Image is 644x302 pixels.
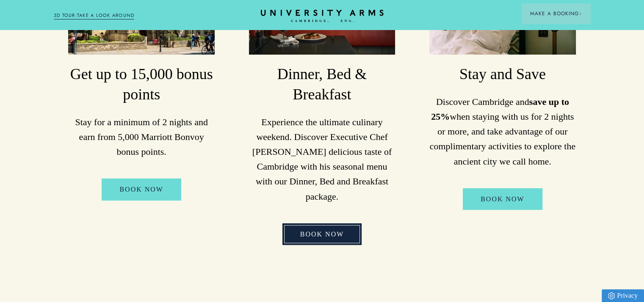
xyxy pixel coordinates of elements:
[249,115,395,204] p: Experience the ultimate culinary weekend. Discover Executive Chef [PERSON_NAME] delicious taste o...
[463,188,542,210] a: Book Now
[522,3,590,24] button: Make a BookingArrow icon
[249,64,395,105] h3: Dinner, Bed & Breakfast
[429,64,576,85] h3: Stay and Save
[102,178,181,200] a: Book Now
[54,12,135,19] a: 3D TOUR:TAKE A LOOK AROUND
[282,223,362,245] a: Book Now
[68,64,215,105] h3: Get up to 15,000 bonus points
[261,10,384,23] a: Home
[68,115,215,159] p: Stay for a minimum of 2 nights and earn from 5,000 Marriott Bonvoy bonus points.
[530,10,582,17] span: Make a Booking
[429,94,576,169] p: Discover Cambridge and when staying with us for 2 nights or more, and take advantage of our compl...
[608,292,615,299] img: Privacy
[579,12,582,15] img: Arrow icon
[602,289,644,302] a: Privacy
